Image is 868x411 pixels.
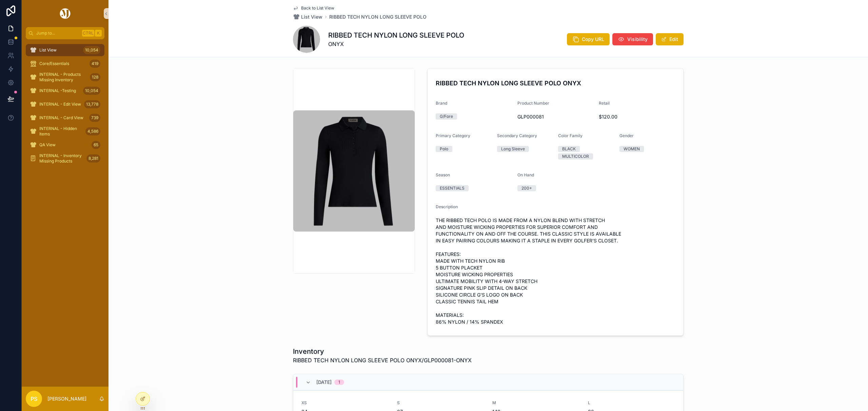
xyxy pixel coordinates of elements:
[599,101,610,106] span: Retail
[562,153,589,159] div: MULTICOLOR
[562,146,576,152] div: BLACK
[39,47,57,53] span: List View
[316,379,332,386] span: [DATE]
[301,5,334,11] span: Back to List View
[293,347,472,356] h1: Inventory
[436,204,458,209] span: Description
[92,141,100,149] div: 65
[627,36,648,43] span: Visibility
[39,102,81,107] span: INTERNAL - Edit View
[83,87,100,95] div: 10,054
[301,400,389,406] span: XS
[328,30,464,40] h1: RIBBED TECH NYLON LONG SLEEVE POLO
[39,115,83,121] span: INTERNAL - Card View
[293,356,472,364] span: RIBBED TECH NYLON LONG SLEEVE POLO ONYX/GLP000081-ONYX
[39,72,87,83] span: INTERNAL - Products Missing Inventory
[89,114,100,122] div: 739
[22,39,108,173] div: scrollable content
[436,101,447,106] span: Brand
[47,395,86,402] p: [PERSON_NAME]
[397,400,485,406] span: S
[26,27,104,39] button: Jump to...CtrlK
[436,133,470,138] span: Primary Category
[612,33,653,45] button: Visibility
[599,113,675,120] span: $120.00
[39,126,83,137] span: INTERNAL - Hidden Items
[31,395,37,403] span: PS
[59,8,72,19] img: App logo
[26,71,104,83] a: INTERNAL - Products Missing Inventory128
[39,142,56,148] span: QA View
[619,133,634,138] span: Gender
[588,400,675,406] span: L
[82,30,94,37] span: Ctrl
[582,36,604,43] span: Copy URL
[83,46,100,54] div: 10,054
[517,172,534,177] span: On Hand
[517,101,549,106] span: Product Number
[39,88,76,93] span: INTERNAL -Testing
[26,125,104,137] a: INTERNAL - Hidden Items4,586
[517,113,594,120] span: GLP000081
[293,14,322,20] a: List View
[624,146,640,152] div: WOMEN
[26,112,104,124] a: INTERNAL - Card View739
[26,44,104,56] a: List View10,054
[39,61,69,66] span: Core/Essentials
[84,100,100,108] div: 13,778
[86,154,100,163] div: 8,281
[328,40,464,48] span: ONYX
[85,127,100,135] div: 4,586
[26,58,104,70] a: Core/Essentials419
[96,30,101,36] span: K
[656,33,684,45] button: Edit
[36,30,79,36] span: Jump to...
[567,33,610,45] button: Copy URL
[436,172,450,177] span: Season
[492,400,580,406] span: M
[338,380,340,385] div: 1
[558,133,583,138] span: Color Family
[329,14,427,20] a: RIBBED TECH NYLON LONG SLEEVE POLO
[501,146,525,152] div: Long Sleeve
[521,185,532,191] div: 200+
[436,79,675,88] h4: RIBBED TECH NYLON LONG SLEEVE POLO ONYX
[26,98,104,110] a: INTERNAL - Edit View13,778
[90,60,100,68] div: 419
[293,5,334,11] a: Back to List View
[26,85,104,97] a: INTERNAL -Testing10,054
[436,217,675,325] span: THE RIBBED TECH POLO IS MADE FROM A NYLON BLEND WITH STRETCH AND MOISTURE WICKING PROPERTIES FOR ...
[440,185,465,191] div: ESSENTIALS
[26,139,104,151] a: QA View65
[440,146,448,152] div: Polo
[440,113,453,120] div: G/Fore
[301,14,322,20] span: List View
[39,153,84,164] span: INTERNAL - Inventory Missing Products
[497,133,537,138] span: Secondary Category
[26,152,104,165] a: INTERNAL - Inventory Missing Products8,281
[293,110,415,232] img: GLP000081-ONYX.jpg
[90,73,100,81] div: 128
